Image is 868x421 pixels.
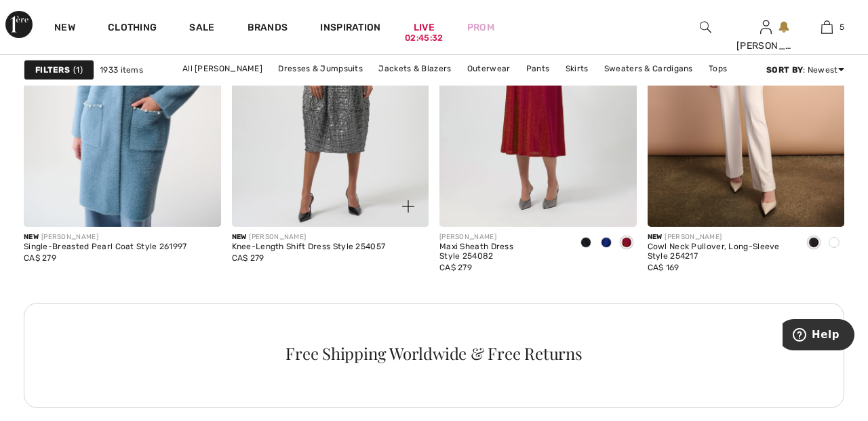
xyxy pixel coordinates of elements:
img: search the website [700,19,711,35]
span: CA$ 169 [648,263,679,272]
a: Outerwear [460,60,517,77]
div: Maxi Sheath Dress Style 254082 [439,242,565,261]
div: [PERSON_NAME] [24,232,187,242]
div: Deep cherry [616,232,637,255]
a: Dresses & Jumpsuits [271,60,370,77]
a: New [54,22,75,36]
a: Jackets & Blazers [372,60,458,77]
span: CA$ 279 [439,263,472,272]
span: Inspiration [320,22,380,36]
span: CA$ 279 [232,253,264,263]
a: Live02:45:32 [414,20,435,35]
div: Mocha [804,232,824,255]
img: plus_v2.svg [402,200,414,213]
span: 5 [840,21,844,33]
a: 5 [797,19,856,35]
div: : Newest [766,64,844,76]
div: Black [576,232,596,255]
span: 1 [73,64,83,76]
div: 02:45:32 [405,32,443,45]
span: 1933 items [100,64,143,76]
a: Clothing [108,22,157,36]
div: Knee-Length Shift Dress Style 254057 [232,242,386,252]
div: [PERSON_NAME] [648,232,793,242]
a: Prom [467,20,494,35]
a: All [PERSON_NAME] [176,60,269,77]
a: Sign In [760,20,772,33]
span: New [24,233,39,241]
img: My Bag [821,19,833,35]
div: [PERSON_NAME] [736,39,796,53]
iframe: Opens a widget where you can find more information [783,319,854,353]
div: [PERSON_NAME] [232,232,386,242]
div: Single-Breasted Pearl Coat Style 261997 [24,242,187,252]
a: Sale [189,22,214,36]
a: Skirts [559,60,595,77]
a: Sweaters & Cardigans [597,60,700,77]
div: Cowl Neck Pullover, Long-Sleeve Style 254217 [648,242,793,261]
a: Brands [248,22,288,36]
img: My Info [760,19,772,35]
strong: Filters [35,64,70,76]
span: New [648,233,663,241]
strong: Sort By [766,65,803,75]
div: [PERSON_NAME] [439,232,565,242]
a: Pants [519,60,557,77]
div: Free Shipping Worldwide & Free Returns [41,345,827,361]
img: 1ère Avenue [5,11,33,38]
span: New [232,233,247,241]
span: CA$ 279 [24,253,56,263]
div: Birch [824,232,844,255]
a: Tops [702,60,734,77]
div: Royal Sapphire 163 [596,232,616,255]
